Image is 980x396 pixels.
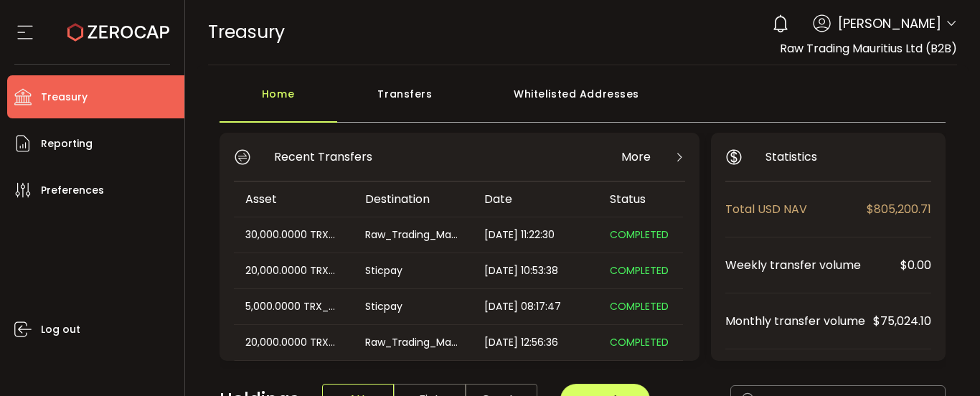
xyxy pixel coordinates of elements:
[354,334,471,351] div: Raw_Trading_Mauritius_Dolphin_Wallet_USDT
[220,80,337,123] div: Home
[41,180,104,201] span: Preferences
[598,191,683,207] div: Status
[725,256,900,274] span: Weekly transfer volume
[473,263,598,279] div: [DATE] 10:53:38
[610,299,669,313] span: COMPLETED
[41,319,80,340] span: Log out
[610,263,669,278] span: COMPLETED
[354,263,471,279] div: Sticpay
[234,334,352,351] div: 20,000.0000 TRX_USDT_S2UZ
[234,298,352,315] div: 5,000.0000 TRX_USDT_S2UZ
[234,227,352,243] div: 30,000.0000 TRX_USDT_S2UZ
[274,148,372,166] span: Recent Transfers
[41,87,88,108] span: Treasury
[610,227,669,242] span: COMPLETED
[621,148,651,166] span: More
[354,227,471,243] div: Raw_Trading_Mauritius_Dolphin_Wallet_USDT
[41,133,93,154] span: Reporting
[838,14,941,33] span: [PERSON_NAME]
[813,241,980,396] iframe: Chat Widget
[354,191,473,207] div: Destination
[725,200,867,218] span: Total USD NAV
[610,335,669,349] span: COMPLETED
[234,263,352,279] div: 20,000.0000 TRX_USDT_S2UZ
[765,148,817,166] span: Statistics
[337,80,473,123] div: Transfers
[473,227,598,243] div: [DATE] 11:22:30
[354,298,471,315] div: Sticpay
[725,312,873,330] span: Monthly transfer volume
[473,191,598,207] div: Date
[208,19,285,44] span: Treasury
[473,80,680,123] div: Whitelisted Addresses
[780,40,957,57] span: Raw Trading Mauritius Ltd (B2B)
[867,200,931,218] span: $805,200.71
[234,191,354,207] div: Asset
[473,334,598,351] div: [DATE] 12:56:36
[473,298,598,315] div: [DATE] 08:17:47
